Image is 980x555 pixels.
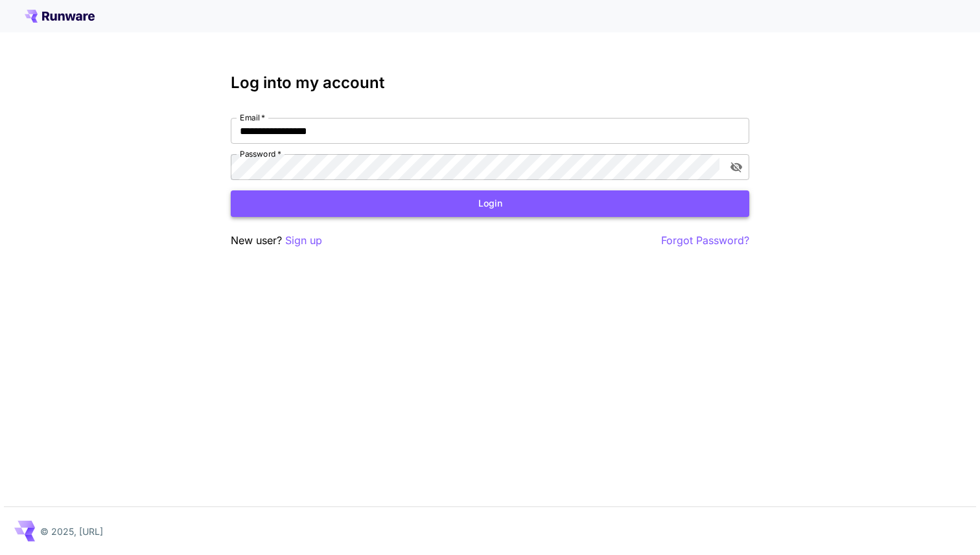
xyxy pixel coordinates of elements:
[40,525,103,538] p: © 2025, [URL]
[240,148,281,159] label: Password
[231,190,749,217] button: Login
[240,112,265,123] label: Email
[231,74,749,92] h3: Log into my account
[661,232,749,249] button: Forgot Password?
[285,232,322,249] button: Sign up
[231,232,322,249] p: New user?
[725,155,748,179] button: toggle password visibility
